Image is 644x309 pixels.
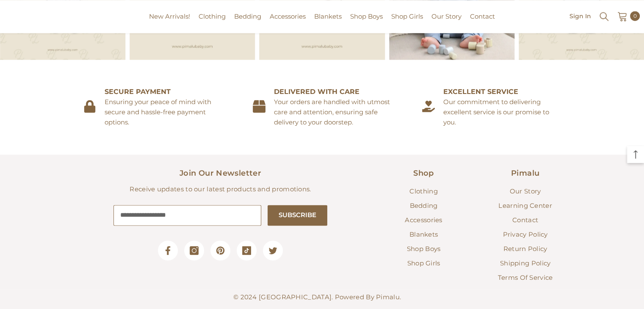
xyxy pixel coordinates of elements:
[105,97,222,127] p: Ensuring your peace of mind with secure and hassle-free payment options.
[199,12,226,20] span: Clothing
[409,227,438,242] a: Blankets
[274,87,392,97] span: DELIVERED WITH CARE
[503,242,547,256] a: Return Policy
[75,81,231,133] a: SECURE PAYMENTEnsuring your peace of mind with secure and hassle-free payment options.
[145,11,194,33] a: New Arrivals!
[481,167,570,179] h2: Pimalu
[510,187,541,195] span: Our Story
[407,256,440,270] a: Shop Girls
[466,11,499,33] a: Contact
[470,12,495,20] span: Contact
[427,11,466,33] a: Our Story
[633,11,637,21] span: 0
[346,11,387,33] a: Shop Boys
[270,12,306,20] span: Accessories
[512,216,538,224] span: Contact
[391,12,423,20] span: Shop Girls
[500,259,551,267] span: Shipping Policy
[405,213,442,227] a: Accessories
[498,199,552,213] a: Learning Center
[498,201,552,210] span: Learning Center
[409,230,438,238] span: Blankets
[105,87,222,97] span: SECURE PAYMENT
[75,184,367,194] p: Receive updates to our latest products and promotions.
[149,12,190,20] span: New Arrivals!
[405,216,442,224] span: Accessories
[443,87,561,97] span: EXCELLENT SERVICE
[4,14,31,20] a: Pimalu
[409,184,437,199] a: Clothing
[409,199,437,213] a: Bedding
[387,11,427,33] a: Shop Girls
[407,242,441,256] a: Shop Boys
[314,12,342,20] span: Blankets
[503,230,547,238] span: Privacy Policy
[379,167,468,179] h2: Shop
[265,11,310,33] a: Accessories
[350,12,383,20] span: Shop Boys
[230,11,265,33] a: Bedding
[498,273,553,281] span: Terms of Service
[443,97,561,127] p: Our commitment to delivering excellent service is our promise to you.
[233,289,401,305] p: © 2024 [GEOGRAPHIC_DATA]. Powered by Pimalu.
[569,13,591,19] a: Sign In
[569,13,591,19] span: Sign In
[194,11,230,33] a: Clothing
[409,187,437,195] span: Clothing
[503,227,547,242] a: Privacy Policy
[500,256,551,270] a: Shipping Policy
[234,12,261,20] span: Bedding
[599,10,610,22] summary: Search
[409,201,437,210] span: Bedding
[407,245,441,253] span: Shop Boys
[268,205,327,226] button: Submit
[498,270,553,285] a: Terms of Service
[503,245,547,253] span: Return Policy
[274,97,392,127] p: Your orders are handled with utmost care and attention, ensuring safe delivery to your doorstep.
[512,213,538,227] a: Contact
[310,11,346,33] a: Blankets
[75,167,367,179] h2: Join Our Newsletter
[510,184,541,199] a: Our Story
[407,259,440,267] span: Shop Girls
[413,81,570,133] a: EXCELLENT SERVICEOur commitment to delivering excellent service is our promise to you.
[431,12,462,20] span: Our Story
[244,81,401,133] a: DELIVERED WITH CAREYour orders are handled with utmost care and attention, ensuring safe delivery...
